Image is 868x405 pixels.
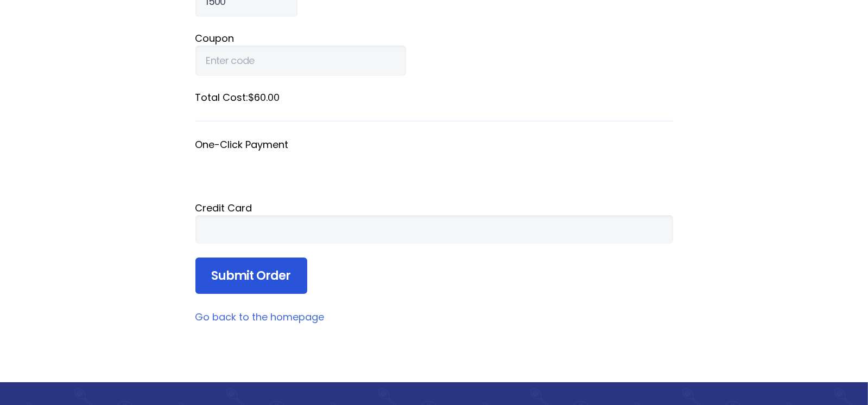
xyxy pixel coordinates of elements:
[195,138,673,187] fieldset: One-Click Payment
[195,46,406,76] input: Enter code
[195,31,673,46] label: Coupon
[195,310,325,324] a: Go back to the homepage
[206,223,662,235] iframe: Secure card payment input frame
[195,258,307,294] input: Submit Order
[195,152,673,187] iframe: Secure payment button frame
[195,201,673,215] div: Credit Card
[195,90,673,105] label: Total Cost: $60.00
